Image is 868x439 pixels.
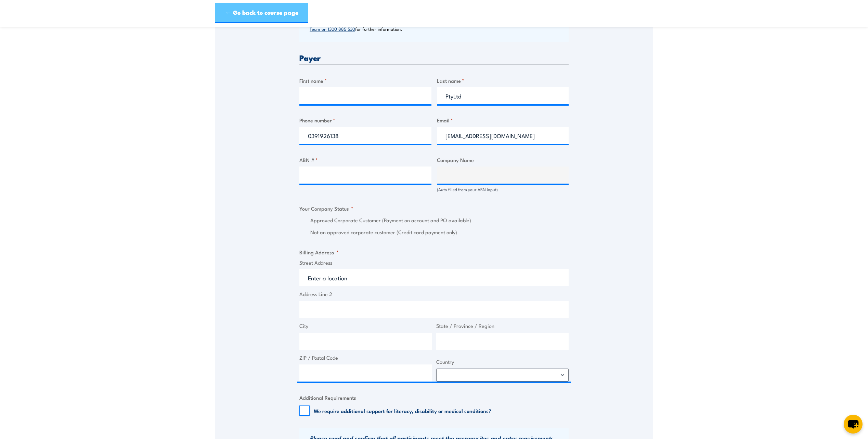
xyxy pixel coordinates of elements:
label: Street Address [299,259,569,267]
label: State / Province / Region [436,322,569,330]
label: ABN # [299,156,431,164]
label: Last name [437,77,569,84]
label: City [299,322,432,330]
p: Payment on account is only available to approved Corporate Customers who have previously applied ... [310,6,567,31]
label: Approved Corporate Customer (Payment on account and PO available) [310,216,569,224]
label: Address Line 2 [299,290,569,298]
label: Email [437,116,569,124]
label: Not an approved corporate customer (Credit card payment only) [310,228,569,236]
label: ZIP / Postal Code [299,354,432,362]
label: Phone number [299,116,431,124]
div: (Auto filled from your ABN input) [437,186,569,193]
label: We require additional support for literacy, disability or medical conditions? [314,407,491,414]
legend: Your Company Status [299,204,353,212]
a: ← Go back to course page [215,3,308,23]
label: Company Name [437,156,569,164]
legend: Billing Address [299,248,339,256]
label: Country [436,358,569,366]
h3: Payer [299,54,569,62]
input: Enter a location [299,269,569,286]
label: First name [299,77,431,84]
legend: Additional Requirements [299,394,356,401]
button: chat-button [844,415,863,434]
